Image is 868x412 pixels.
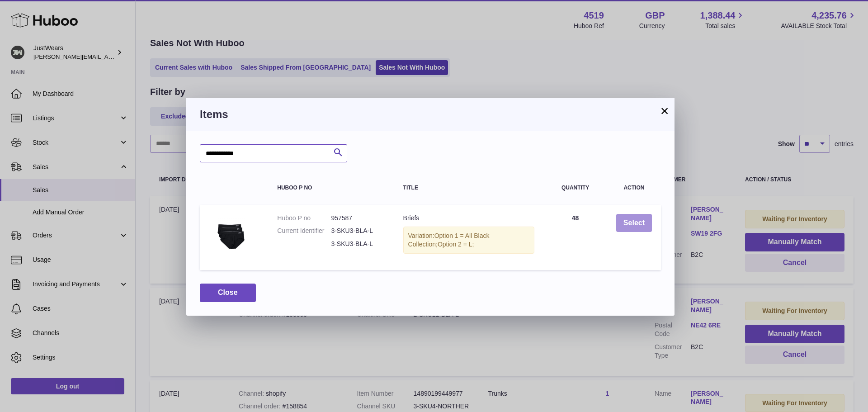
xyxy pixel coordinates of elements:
[543,205,607,270] td: 48
[394,176,544,200] th: Title
[331,214,385,223] dd: 957587
[331,227,385,235] dd: 3-SKU3-BLA-L
[209,214,254,259] img: Briefs
[543,176,607,200] th: Quantity
[331,240,385,248] dd: 3-SKU3-BLA-L
[616,214,652,232] button: Select
[218,289,238,296] span: Close
[607,176,661,200] th: Action
[268,176,394,200] th: Huboo P no
[403,214,535,223] div: Briefs
[438,241,474,248] span: Option 2 = L;
[659,105,670,116] button: ×
[408,232,490,248] span: Option 1 = All Black Collection;
[200,284,256,302] button: Close
[403,227,535,254] div: Variation:
[277,214,331,223] dt: Huboo P no
[277,227,331,235] dt: Current Identifier
[200,107,661,122] h3: Items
